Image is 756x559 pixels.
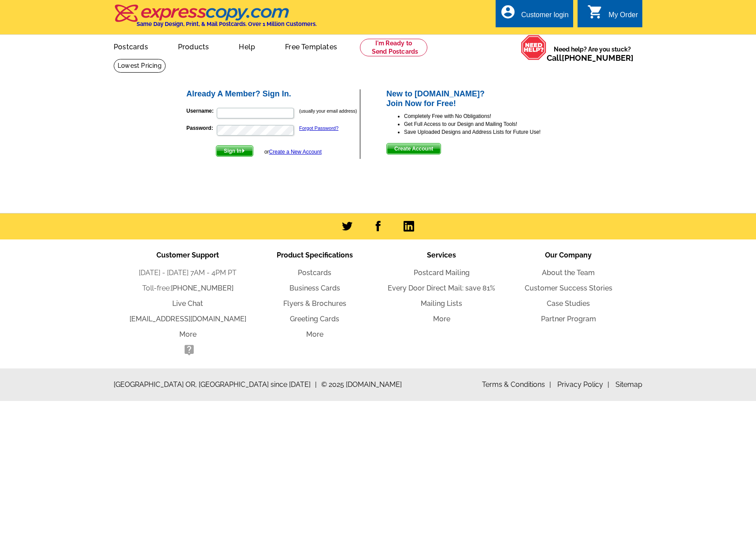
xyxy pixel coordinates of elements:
[404,128,571,136] li: Save Uploaded Designs and Address Lists for Future Use!
[482,380,551,389] a: Terms & Conditions
[404,120,571,128] li: Get Full Access to our Design and Mailing Tools!
[557,380,609,389] a: Privacy Policy
[124,283,251,294] li: Toll-free:
[521,11,569,23] div: Customer login
[542,268,595,277] a: About the Team
[124,268,251,278] li: [DATE] - [DATE] 7AM - 4PM PT
[137,21,317,27] h4: Same Day Design, Print, & Mail Postcards. Over 1 Million Customers.
[545,251,592,259] span: Our Company
[225,36,269,56] a: Help
[171,284,233,292] a: [PHONE_NUMBER]
[386,143,441,154] button: Create Account
[608,11,638,23] div: My Order
[525,284,612,292] a: Customer Success Stories
[216,146,253,156] span: Sign In
[264,148,322,156] div: or
[289,284,340,292] a: Business Cards
[156,251,219,259] span: Customer Support
[500,10,569,21] a: account_circle Customer login
[298,268,331,277] a: Postcards
[299,125,338,131] a: Forgot Password?
[290,315,339,323] a: Greeting Cards
[433,315,450,323] a: More
[186,107,216,115] label: Username:
[404,112,571,120] li: Completely Free with No Obligations!
[547,299,590,308] a: Case Studies
[500,4,516,20] i: account_circle
[114,11,317,27] a: Same Day Design, Print, & Mail Postcards. Over 1 Million Customers.
[216,145,253,157] button: Sign In
[427,251,456,259] span: Services
[172,299,203,308] a: Live Chat
[541,315,596,323] a: Partner Program
[547,45,638,63] span: Need help? Are you stuck?
[562,53,634,63] a: [PHONE_NUMBER]
[387,143,441,154] span: Create Account
[321,379,402,390] span: © 2025 [DOMAIN_NAME]
[421,299,462,308] a: Mailing Lists
[186,124,216,132] label: Password:
[388,284,495,292] a: Every Door Direct Mail: save 81%
[386,89,571,108] h2: New to [DOMAIN_NAME]? Join Now for Free!
[547,53,634,63] span: Call
[414,268,470,277] a: Postcard Mailing
[114,379,317,390] span: [GEOGRAPHIC_DATA] OR, [GEOGRAPHIC_DATA] since [DATE]
[521,35,547,60] img: help
[587,10,638,21] a: shopping_cart My Order
[283,299,346,308] a: Flyers & Brochures
[277,251,353,259] span: Product Specifications
[100,36,162,56] a: Postcards
[587,4,603,20] i: shopping_cart
[186,89,359,99] h2: Already A Member? Sign In.
[164,36,223,56] a: Products
[271,36,351,56] a: Free Templates
[299,108,357,114] small: (usually your email address)
[130,315,246,323] a: [EMAIL_ADDRESS][DOMAIN_NAME]
[269,149,322,155] a: Create a New Account
[615,380,642,389] a: Sitemap
[241,149,245,153] img: button-next-arrow-white.png
[179,330,196,338] a: More
[306,330,323,338] a: More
